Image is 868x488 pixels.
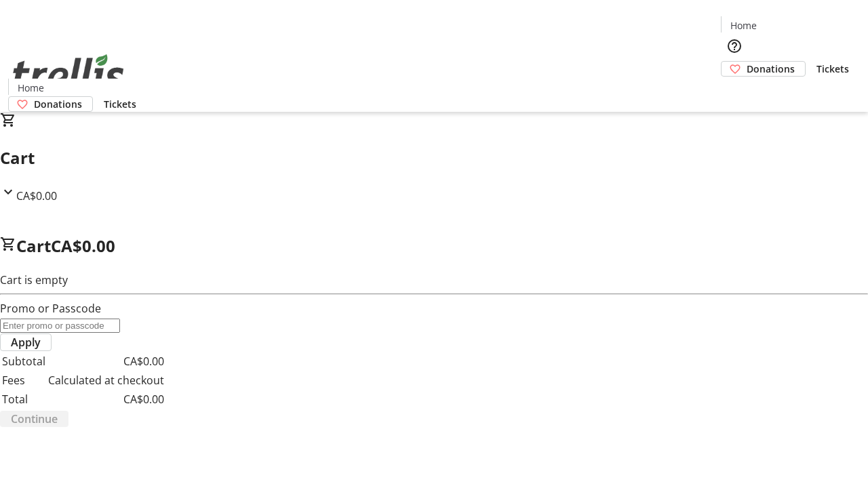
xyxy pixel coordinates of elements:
a: Home [722,18,765,33]
td: Total [1,390,46,408]
a: Donations [721,61,806,77]
span: Home [730,18,757,33]
span: Donations [747,62,795,76]
button: Help [721,33,748,60]
td: CA$0.00 [47,390,165,408]
span: Tickets [816,62,849,76]
td: CA$0.00 [47,352,165,370]
td: Subtotal [1,352,46,370]
a: Home [9,81,52,95]
a: Tickets [93,97,147,111]
span: CA$0.00 [16,188,57,203]
button: Cart [721,77,748,104]
span: Donations [34,97,82,111]
a: Donations [8,96,93,112]
span: Apply [11,334,41,350]
span: Tickets [104,97,136,111]
td: Fees [1,371,46,389]
a: Tickets [806,62,860,76]
span: CA$0.00 [51,235,115,257]
span: Home [18,81,44,95]
td: Calculated at checkout [47,371,165,389]
img: Orient E2E Organization j9Ja2GK1b9's Logo [8,39,129,107]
